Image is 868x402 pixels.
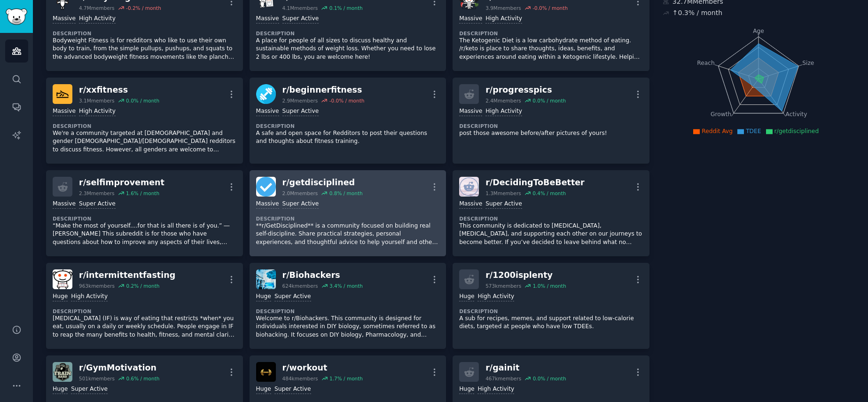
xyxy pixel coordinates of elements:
div: Massive [459,15,482,24]
a: Biohackersr/Biohackers624kmembers3.4% / monthHugeSuper ActiveDescriptionWelcome to r/Biohackers. ... [250,263,446,349]
div: -0.0 % / month [532,5,568,11]
div: 0.8 % / month [329,190,363,197]
tspan: Activity [785,111,807,118]
dt: Description [53,308,236,315]
div: r/ GymMotivation [79,362,159,374]
div: Massive [53,15,76,24]
div: r/ 1200isplenty [485,269,566,281]
dt: Description [53,215,236,222]
div: 2.3M members [79,190,115,197]
div: Super Active [274,385,311,394]
dt: Description [459,123,643,129]
div: Huge [256,292,271,301]
div: Super Active [274,292,311,301]
div: r/ progresspics [485,84,566,96]
div: r/ DecidingToBeBetter [485,177,585,189]
img: GummySearch logo [6,8,27,25]
div: Super Active [282,15,319,24]
div: 624k members [282,283,318,289]
img: GymMotivation [53,362,72,382]
div: Massive [256,200,279,209]
div: Massive [256,107,279,116]
p: We're a community targeted at [DEMOGRAPHIC_DATA] and gender [DEMOGRAPHIC_DATA]/[DEMOGRAPHIC_DATA]... [53,129,236,154]
div: 3.1M members [79,97,115,104]
div: 2.4M members [485,97,521,104]
div: Super Active [282,200,319,209]
div: 467k members [485,375,521,382]
div: r/ selfimprovement [79,177,164,189]
div: High Activity [79,15,116,24]
span: TDEE [746,128,761,134]
div: 501k members [79,375,115,382]
div: -0.0 % / month [329,97,365,104]
a: xxfitnessr/xxfitness3.1Mmembers0.0% / monthMassiveHigh ActivityDescriptionWe're a community targe... [46,78,243,164]
div: High Activity [477,292,514,301]
dt: Description [459,215,643,222]
p: A safe and open space for Redditors to post their questions and thoughts about fitness training. [256,129,440,146]
dt: Description [53,123,236,129]
div: High Activity [477,385,514,394]
p: This community is dedicated to [MEDICAL_DATA], [MEDICAL_DATA], and supporting each other on our j... [459,222,643,247]
img: beginnerfitness [256,84,276,104]
tspan: Growth [711,111,731,118]
div: High Activity [485,107,522,116]
div: 0.0 % / month [533,375,566,382]
div: r/ getdisciplined [282,177,363,189]
div: 0.6 % / month [126,375,159,382]
p: “Make the most of yourself....for that is all there is of you.” ― [PERSON_NAME] This subreddit is... [53,222,236,247]
div: Huge [256,385,271,394]
dt: Description [459,308,643,315]
div: r/ beginnerfitness [282,84,365,96]
div: High Activity [485,15,522,24]
div: High Activity [79,107,116,116]
tspan: Age [753,28,764,34]
span: Reddit Avg [702,128,733,134]
div: 484k members [282,375,318,382]
div: 2.0M members [282,190,318,197]
div: Huge [53,292,68,301]
div: r/ xxfitness [79,84,159,96]
div: 1.0 % / month [533,283,566,289]
p: [MEDICAL_DATA] (IF) is way of eating that restricts *when* you eat, usually on a daily or weekly ... [53,315,236,339]
div: -0.2 % / month [126,5,161,11]
span: r/getdisciplined [774,128,819,134]
a: getdisciplinedr/getdisciplined2.0Mmembers0.8% / monthMassiveSuper ActiveDescription**r/GetDiscipl... [250,170,446,256]
div: 0.1 % / month [329,5,363,11]
div: Massive [256,15,279,24]
p: **r/GetDisciplined** is a community focused on building real self-discipline. Share practical str... [256,222,440,247]
div: Super Active [485,200,522,209]
img: Biohackers [256,269,276,289]
img: DecidingToBeBetter [459,177,479,197]
p: A sub for recipes, memes, and support related to low-calorie diets, targeted at people who have l... [459,315,643,331]
p: Welcome to r/Biohackers. This community is designed for individuals interested in DIY biology, so... [256,315,440,339]
a: r/selfimprovement2.3Mmembers1.6% / monthMassiveSuper ActiveDescription“Make the most of yourself.... [46,170,243,256]
div: 2.9M members [282,97,318,104]
div: r/ gainit [485,362,566,374]
dt: Description [459,30,643,37]
div: Super Active [79,200,116,209]
a: beginnerfitnessr/beginnerfitness2.9Mmembers-0.0% / monthMassiveSuper ActiveDescriptionA safe and ... [250,78,446,164]
div: 0.0 % / month [532,97,566,104]
div: ↑ 0.3 % / month [673,8,722,18]
div: Huge [459,292,474,301]
dt: Description [256,308,440,315]
img: xxfitness [53,84,72,104]
dt: Description [256,123,440,129]
dt: Description [53,30,236,37]
div: Massive [53,107,76,116]
div: Massive [53,200,76,209]
div: Huge [53,385,68,394]
div: r/ intermittentfasting [79,269,175,281]
p: Bodyweight Fitness is for redditors who like to use their own body to train, from the simple pull... [53,37,236,62]
tspan: Size [802,59,814,66]
div: 3.9M members [485,5,521,11]
div: 1.7 % / month [329,375,363,382]
div: Super Active [71,385,108,394]
dt: Description [256,30,440,37]
dt: Description [256,215,440,222]
div: 1.6 % / month [126,190,159,197]
a: r/1200isplenty573kmembers1.0% / monthHugeHigh ActivityDescriptionA sub for recipes, memes, and su... [453,263,649,349]
div: Massive [459,107,482,116]
div: 0.4 % / month [532,190,566,197]
a: DecidingToBeBetterr/DecidingToBeBetter1.3Mmembers0.4% / monthMassiveSuper ActiveDescriptionThis c... [453,170,649,256]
